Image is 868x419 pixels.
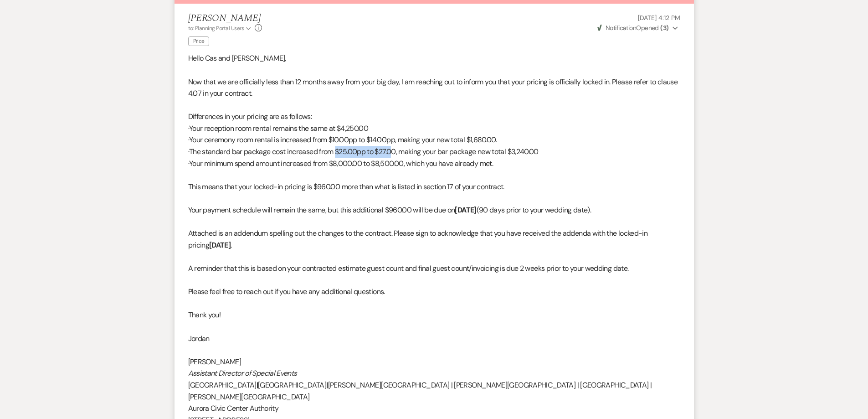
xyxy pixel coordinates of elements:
[188,158,680,170] p: ·Your minimum spend amount increased from $8,000.00 to $8,500.00, which you have already met.
[188,403,278,413] span: Aurora Civic Center Authority
[188,146,680,158] p: ·The standard bar package cost increased from $25.00pp to $27.00, making your bar package new tot...
[188,204,680,216] p: Your payment schedule will remain the same, but this additional $960.00 will be due on (90 days p...
[188,52,680,64] p: Hello Cas and [PERSON_NAME],
[188,24,253,32] button: to: Planning Portal Users
[188,123,680,134] p: ·Your reception room rental remains the same at $4,250.00
[638,14,680,22] span: [DATE] 4:12 PM
[188,76,680,99] p: Now that we are officially less than 12 months away from your big day, I am reaching out to infor...
[188,111,680,123] p: Differences in your pricing are as follows:
[188,134,680,146] p: ·Your ceremony room rental is increased from $10.00pp to $14.00pp, making your new total $1,680.00.
[188,181,680,193] p: This means that your locked-in pricing is $960.00 more than what is listed in section 17 of your ...
[188,368,297,378] em: Assistant Director of Special Events
[188,228,680,251] p: Attached is an addendum spelling out the changes to the contract. Please sign to acknowledge that...
[188,380,652,402] span: [PERSON_NAME][GEOGRAPHIC_DATA] | [PERSON_NAME][GEOGRAPHIC_DATA] | [GEOGRAPHIC_DATA] | [PERSON_NAM...
[188,380,257,390] span: [GEOGRAPHIC_DATA]
[597,24,669,32] span: Opened
[188,263,680,274] p: A reminder that this is based on your contracted estimate guest count and final guest count/invoi...
[188,333,680,345] p: Jordan
[455,205,476,215] strong: [DATE]
[257,380,258,390] strong: |
[596,23,680,33] button: NotificationOpened (3)
[326,380,328,390] strong: |
[188,25,244,32] span: to: Planning Portal Users
[188,36,210,46] span: Price
[209,240,231,250] strong: [DATE]
[258,380,326,390] span: [GEOGRAPHIC_DATA]
[660,24,668,32] strong: ( 3 )
[606,24,636,32] span: Notification
[188,309,680,321] p: Thank you!
[188,13,262,24] h5: [PERSON_NAME]
[188,286,680,298] p: Please feel free to reach out if you have any additional questions.
[188,357,241,367] span: [PERSON_NAME]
